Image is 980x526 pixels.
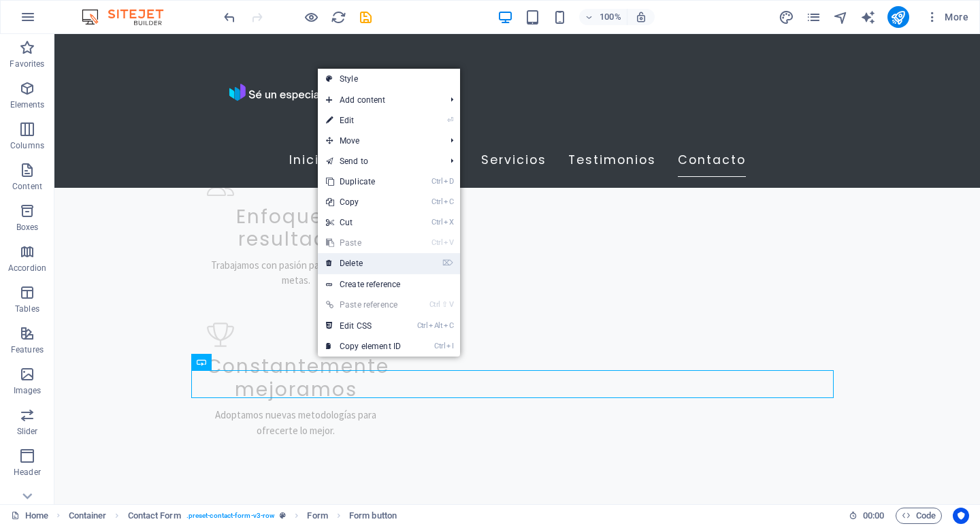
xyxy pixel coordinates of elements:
[69,508,397,524] nav: breadcrumb
[890,10,906,25] i: Publish
[600,9,621,25] h6: 100%
[14,467,41,478] p: Header
[896,508,942,524] button: Code
[833,10,849,25] i: Navigator
[331,10,346,25] i: Reload page
[431,197,442,206] i: Ctrl
[318,90,440,110] span: Add content
[349,508,397,524] span: Click to select. Double-click to edit
[318,253,409,274] a: ⌦Delete
[318,151,440,171] a: Send to
[444,238,453,247] i: V
[806,9,822,25] button: pages
[872,510,875,521] span: :
[78,9,180,25] img: Editor Logo
[431,218,442,227] i: Ctrl
[920,6,974,28] button: More
[444,321,453,330] i: C
[357,9,374,25] button: save
[318,336,409,357] a: CtrlICopy element ID
[11,344,44,355] p: Features
[128,508,181,524] span: Click to select. Double-click to edit
[449,300,453,309] i: V
[434,342,445,350] i: Ctrl
[429,321,442,330] i: Alt
[330,9,346,25] button: reload
[14,385,42,396] p: Images
[444,177,453,186] i: D
[953,508,969,524] button: Usercentrics
[11,508,48,524] a: Click to cancel selection. Double-click to open Pages
[10,99,45,110] p: Elements
[860,9,877,25] button: text_generator
[444,218,453,227] i: X
[318,192,409,212] a: CtrlCCopy
[318,295,409,315] a: Ctrl⇧VPaste reference
[635,11,647,23] i: On resize automatically adjust zoom level to fit chosen device.
[579,9,627,25] button: 100%
[15,303,39,314] p: Tables
[444,197,453,206] i: C
[10,59,44,69] p: Favorites
[318,69,460,89] a: Style
[887,6,909,28] button: publish
[902,508,936,524] span: Code
[16,222,39,233] p: Boxes
[447,116,453,125] i: ⏎
[318,212,409,233] a: CtrlXCut
[10,140,44,151] p: Columns
[69,508,107,524] span: Click to select. Double-click to edit
[860,10,876,25] i: AI Writer
[417,321,428,330] i: Ctrl
[926,10,968,24] span: More
[358,10,374,25] i: Save (Ctrl+S)
[280,512,286,519] i: This element is a customizable preset
[307,508,327,524] span: Click to select. Double-click to edit
[849,508,885,524] h6: Session time
[431,238,442,247] i: Ctrl
[429,300,440,309] i: Ctrl
[446,342,453,350] i: I
[303,9,319,25] button: Click here to leave preview mode and continue editing
[222,10,238,25] i: Undo: Delete elements (Ctrl+Z)
[833,9,849,25] button: navigator
[186,508,275,524] span: . preset-contact-form-v3-row
[442,259,453,267] i: ⌦
[318,233,409,253] a: CtrlVPaste
[221,9,238,25] button: undo
[318,274,460,295] a: Create reference
[318,110,409,131] a: ⏎Edit
[431,177,442,186] i: Ctrl
[779,9,795,25] button: design
[12,181,42,192] p: Content
[318,171,409,192] a: CtrlDDuplicate
[17,426,38,437] p: Slider
[863,508,884,524] span: 00 00
[318,131,440,151] span: Move
[779,10,794,25] i: Design (Ctrl+Alt+Y)
[8,263,46,274] p: Accordion
[806,10,821,25] i: Pages (Ctrl+Alt+S)
[318,316,409,336] a: CtrlAltCEdit CSS
[442,300,448,309] i: ⇧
